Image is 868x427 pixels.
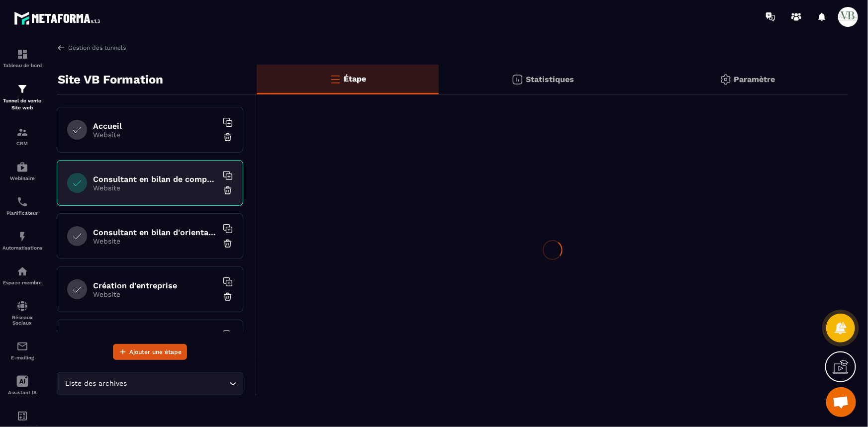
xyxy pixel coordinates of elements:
[16,83,28,95] img: formation
[2,245,42,251] p: Automatisations
[223,239,233,249] img: trash
[223,292,233,302] img: trash
[93,228,217,237] h6: Consultant en bilan d'orientation
[93,237,217,245] p: Website
[2,333,42,368] a: emailemailE-mailing
[2,368,42,403] a: Assistant IA
[16,410,28,422] img: accountant
[511,74,523,85] img: stats.20deebd0.svg
[93,184,217,192] p: Website
[2,210,42,216] p: Planificateur
[16,341,28,352] img: email
[2,280,42,285] p: Espace membre
[63,378,129,389] span: Liste des archives
[329,73,341,85] img: bars-o.4a397970.svg
[2,293,42,333] a: social-networksocial-networkRéseaux Sociaux
[129,378,227,389] input: Search for option
[14,9,103,27] img: logo
[2,188,42,223] a: schedulerschedulerPlanificateur
[2,315,42,326] p: Réseaux Sociaux
[223,185,233,195] img: trash
[58,70,163,89] p: Site VB Formation
[16,161,28,173] img: automations
[344,74,366,84] p: Étape
[2,97,42,111] p: Tunnel de vente Site web
[2,258,42,293] a: automationsautomationsEspace membre
[2,390,42,395] p: Assistant IA
[57,372,243,395] div: Search for option
[2,223,42,258] a: automationsautomationsAutomatisations
[223,132,233,142] img: trash
[2,175,42,181] p: Webinaire
[93,281,217,290] h6: Création d'entreprise
[16,196,28,208] img: scheduler
[16,48,28,60] img: formation
[93,121,217,131] h6: Accueil
[16,231,28,243] img: automations
[720,74,732,85] img: setting-gr.5f69749f.svg
[93,290,217,298] p: Website
[129,347,182,357] span: Ajouter une étape
[734,75,775,84] p: Paramètre
[113,344,187,360] button: Ajouter une étape
[526,75,574,84] p: Statistiques
[93,131,217,139] p: Website
[57,43,66,52] img: arrow
[16,265,28,277] img: automations
[16,126,28,138] img: formation
[57,43,126,52] a: Gestion des tunnels
[2,76,42,119] a: formationformationTunnel de vente Site web
[2,355,42,360] p: E-mailing
[826,387,856,417] div: Ouvrir le chat
[16,300,28,312] img: social-network
[2,63,42,68] p: Tableau de bord
[93,174,217,184] h6: Consultant en bilan de compétences
[2,141,42,146] p: CRM
[2,119,42,154] a: formationformationCRM
[2,154,42,188] a: automationsautomationsWebinaire
[2,41,42,76] a: formationformationTableau de bord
